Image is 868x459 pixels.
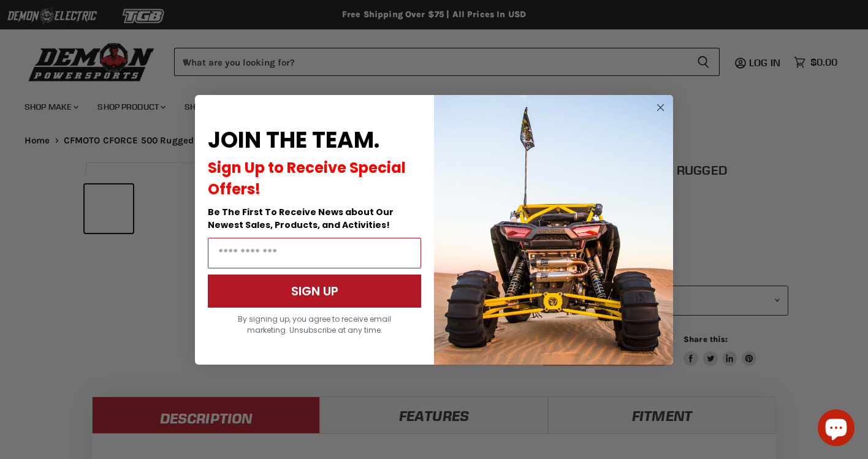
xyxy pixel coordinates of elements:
[208,206,394,231] span: Be The First To Receive News about Our Newest Sales, Products, and Activities!
[208,124,379,156] span: JOIN THE TEAM.
[814,409,858,449] inbox-online-store-chat: Shopify online store chat
[434,95,673,365] img: a9095488-b6e7-41ba-879d-588abfab540b.jpeg
[208,275,421,308] button: SIGN UP
[653,100,668,115] button: Close dialog
[238,314,391,335] span: By signing up, you agree to receive email marketing. Unsubscribe at any time.
[208,238,421,268] input: Email Address
[208,157,406,199] span: Sign Up to Receive Special Offers!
